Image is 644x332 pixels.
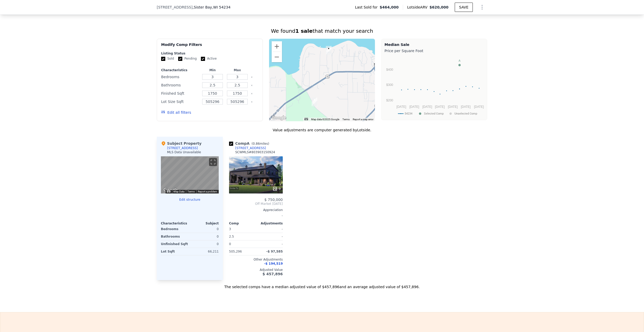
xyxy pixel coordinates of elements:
a: Open this area in Google Maps (opens a new window) [162,187,179,193]
div: Comp A [229,141,271,146]
a: Terms (opens in new tab) [342,118,350,121]
a: [STREET_ADDRESS] [229,146,266,150]
div: Median Sale [384,42,484,47]
div: We found that match your search [157,27,487,35]
div: - [257,240,283,248]
text: [DATE] [461,105,471,109]
text: Selected Comp [424,112,444,115]
div: Subject [190,221,219,225]
div: Max [226,68,249,72]
button: Clear [251,101,253,103]
text: $200 [386,99,393,102]
button: Show Options [477,2,487,12]
div: Bedrooms [161,73,199,80]
div: Map [161,156,219,193]
a: Terms (opens in new tab) [187,190,195,193]
text: [DATE] [396,105,406,109]
span: Last Sold for [355,5,380,10]
button: Zoom out [272,52,282,62]
label: Active [201,56,217,61]
input: Sold [161,57,165,61]
div: Other Adjustments [229,257,283,262]
button: Zoom in [272,41,282,52]
span: $ 457,896 [263,272,283,276]
div: Comp [229,221,256,225]
button: Clear [251,76,253,78]
div: Lot Sqft [161,248,189,255]
div: A chart. [384,54,484,119]
button: SAVE [455,3,473,12]
button: Keyboard shortcuts [304,118,308,120]
text: $400 [386,68,393,71]
div: 10682 Forest Ln [326,46,332,55]
div: Price per Square Foot [384,47,484,54]
span: , WI 54234 [212,5,230,9]
div: The selected comps have a median adjusted value of $457,896 and an average adjusted value of $457... [157,280,487,289]
span: [STREET_ADDRESS] [157,5,193,10]
text: [DATE] [435,105,445,109]
div: Finished Sqft [161,90,199,97]
div: [STREET_ADDRESS] [167,146,198,150]
button: Map Data [174,190,184,193]
input: Active [201,57,205,61]
span: 505,296 [229,250,242,253]
span: Lotside ARV [407,5,429,10]
span: $ 750,000 [264,198,283,202]
text: [DATE] [422,105,432,109]
span: -$ 97,585 [266,250,283,253]
img: Google [162,187,179,193]
div: 9 [272,186,281,191]
div: Adjustments [256,221,283,225]
div: Lot Size Sqft [161,98,199,105]
button: Toggle fullscreen view [209,158,217,166]
div: Subject Property [161,141,201,146]
div: Unfinished Sqft [161,240,189,248]
label: Pending [178,56,197,61]
input: Pending [178,57,182,61]
span: $464,000 [380,5,399,10]
text: Unselected Comp [454,112,477,115]
text: [DATE] [474,105,484,109]
a: Report a problem [198,190,217,193]
a: Open this area in Google Maps (opens a new window) [270,115,287,121]
div: 2.5 [229,233,255,240]
img: Google [270,115,287,121]
div: Min [201,68,224,72]
text: $300 [386,83,393,87]
div: MLS Data Unavailable [167,150,201,154]
div: Appreciation [229,208,283,212]
div: 0 [191,233,219,240]
div: Bathrooms [161,233,189,240]
span: ( miles) [249,142,271,145]
span: , Sister Bay [193,5,231,10]
div: SCWMLS # 803903150924 [235,150,275,154]
div: Adjusted Value [229,268,283,272]
div: Characteristics [161,68,199,72]
text: A [459,59,461,62]
div: Street View [161,156,219,193]
span: 0 [229,242,231,246]
div: Listing Status [161,51,258,55]
button: Clear [251,93,253,95]
div: 66,211 [191,248,219,255]
button: Keyboard shortcuts [167,190,170,192]
strong: 1 sale [295,28,313,34]
span: -$ 194,519 [264,262,283,265]
span: 0.86 [253,142,260,145]
div: 0 [191,225,219,233]
label: Sold [161,56,174,61]
span: 3 [229,227,231,231]
div: 0 [191,240,219,248]
button: Edit structure [161,198,219,202]
div: 10434 COUNTRY LANE [312,98,317,106]
div: Bathrooms [161,82,199,89]
a: Report a map error [353,118,373,121]
div: [STREET_ADDRESS] [235,146,266,150]
text: [DATE] [410,105,419,109]
div: - [229,212,283,219]
div: - [257,233,283,240]
text: 54234 [405,112,412,115]
div: - [257,225,283,233]
span: Map data ©2025 Google [311,118,339,121]
span: Off Market [DATE] [229,202,283,206]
